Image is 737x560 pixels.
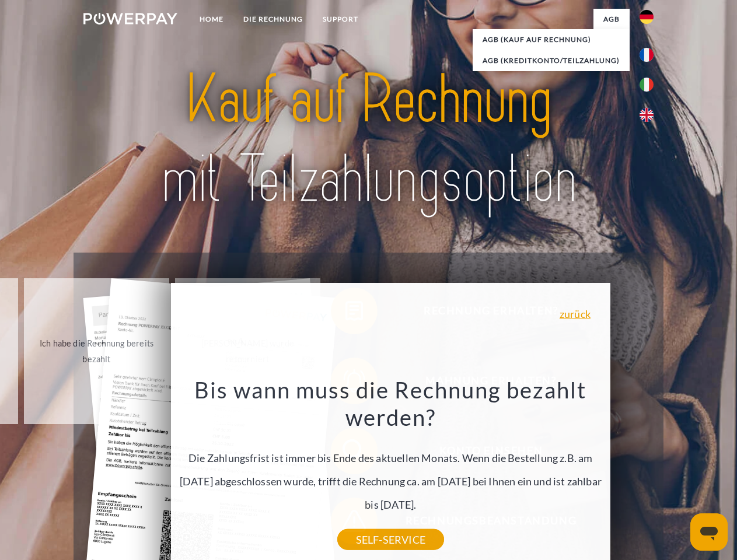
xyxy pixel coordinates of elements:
div: Ich habe die Rechnung bereits bezahlt [31,335,162,367]
a: agb [593,9,630,30]
img: en [640,108,654,122]
iframe: Schaltfläche zum Öffnen des Messaging-Fensters [690,513,728,551]
a: AGB (Kreditkonto/Teilzahlung) [473,50,630,71]
a: zurück [560,309,591,319]
a: DIE RECHNUNG [233,9,313,30]
a: SUPPORT [313,9,368,30]
h3: Bis wann muss die Rechnung bezahlt werden? [177,376,603,432]
a: SELF-SERVICE [337,529,444,550]
img: it [640,78,654,92]
a: AGB (Kauf auf Rechnung) [473,29,630,50]
img: title-powerpay_de.svg [111,56,626,223]
img: logo-powerpay-white.svg [83,13,177,24]
img: de [640,10,654,24]
div: Die Zahlungsfrist ist immer bis Ende des aktuellen Monats. Wenn die Bestellung z.B. am [DATE] abg... [177,376,603,540]
a: Home [190,9,233,30]
img: fr [640,48,654,62]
